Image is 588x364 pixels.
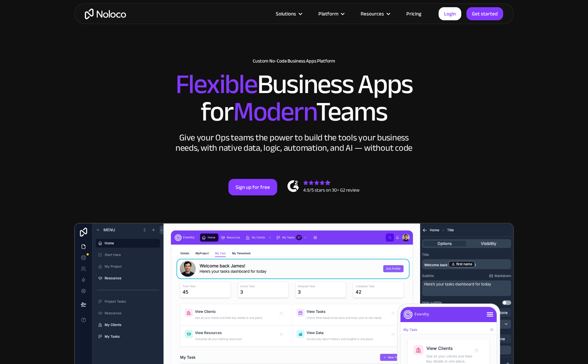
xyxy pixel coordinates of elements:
h1: Custom No-Code Business Apps Platform [81,58,507,64]
a: Login [439,7,461,20]
a: Sign up for free [228,179,277,195]
a: home [85,9,126,19]
div: Resources [361,9,384,18]
div: Give your Ops teams the power to build the tools your business needs, with native data, logic, au... [174,133,414,153]
div: Solutions [276,9,296,18]
span: Modern [233,86,316,137]
div: Platform [318,9,338,18]
span: Flexible [176,59,257,110]
div: Resources [352,9,398,18]
a: Pricing [398,9,430,18]
div: Platform [310,9,352,18]
div: Solutions [267,9,310,18]
h2: Business Apps for Teams [81,71,507,126]
a: Get started [466,7,503,20]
